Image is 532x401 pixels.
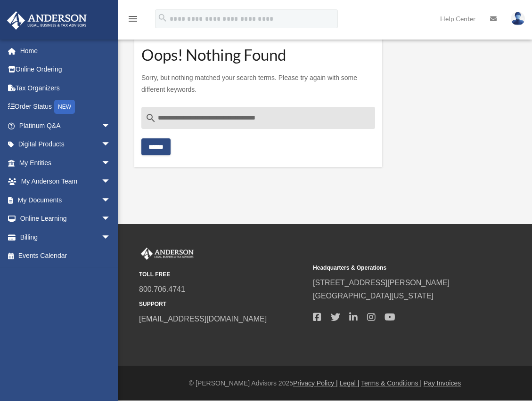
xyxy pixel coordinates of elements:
[4,11,90,30] img: Anderson Advisors Platinum Portal
[7,247,125,265] a: Events Calendar
[340,379,360,387] a: Legal |
[7,116,125,135] a: Platinum Q&Aarrow_drop_down
[7,228,125,247] a: Billingarrow_drop_down
[424,379,461,387] a: Pay Invoices
[313,292,434,300] a: [GEOGRAPHIC_DATA][US_STATE]
[139,315,267,323] a: [EMAIL_ADDRESS][DOMAIN_NAME]
[101,191,120,210] span: arrow_drop_down
[101,153,120,173] span: arrow_drop_down
[145,112,156,124] i: search
[7,172,125,191] a: My Anderson Teamarrow_drop_down
[127,16,139,24] a: menu
[7,97,125,117] a: Order StatusNEW
[157,13,168,23] i: search
[139,248,196,260] img: Anderson Advisors Platinum Portal
[293,379,338,387] a: Privacy Policy |
[7,191,125,209] a: My Documentsarrow_drop_down
[7,79,125,97] a: Tax Organizers
[7,153,125,172] a: My Entitiesarrow_drop_down
[7,135,125,154] a: Digital Productsarrow_drop_down
[141,72,375,95] p: Sorry, but nothing matched your search terms. Please try again with some different keywords.
[101,135,120,154] span: arrow_drop_down
[101,172,120,192] span: arrow_drop_down
[313,263,480,273] small: Headquarters & Operations
[139,299,306,309] small: SUPPORT
[7,60,125,79] a: Online Ordering
[511,12,525,25] img: User Pic
[127,13,139,24] i: menu
[7,41,120,60] a: Home
[361,379,422,387] a: Terms & Conditions |
[139,285,185,293] a: 800.706.4741
[141,49,375,61] h1: Oops! Nothing Found
[101,116,120,136] span: arrow_drop_down
[7,209,125,228] a: Online Learningarrow_drop_down
[313,279,450,287] a: [STREET_ADDRESS][PERSON_NAME]
[101,209,120,229] span: arrow_drop_down
[101,228,120,247] span: arrow_drop_down
[139,270,306,280] small: TOLL FREE
[118,377,532,389] div: © [PERSON_NAME] Advisors 2025
[54,100,75,114] div: NEW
